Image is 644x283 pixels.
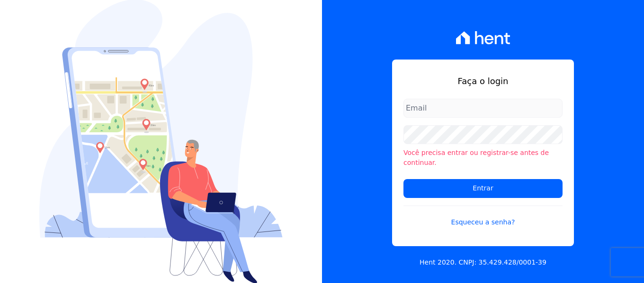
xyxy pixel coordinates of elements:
input: Email [403,99,563,118]
p: Hent 2020. CNPJ: 35.429.428/0001-39 [420,257,546,267]
li: Você precisa entrar ou registrar-se antes de continuar. [403,148,563,168]
a: Esqueceu a senha? [403,206,563,227]
input: Entrar [403,179,563,198]
h1: Faça o login [403,75,563,87]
